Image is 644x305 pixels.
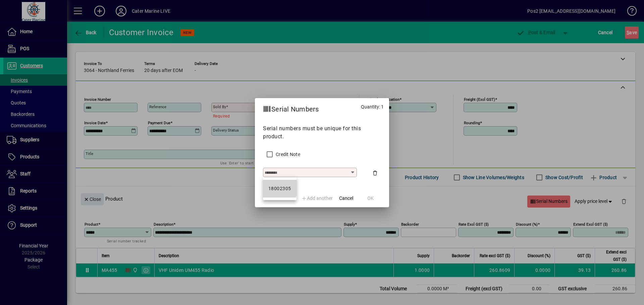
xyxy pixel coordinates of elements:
mat-option: 18002305 [263,180,297,198]
mat-error: Required [265,177,352,184]
div: 18002305 [268,185,291,192]
div: Quantity: 1 [356,98,389,118]
button: Cancel [335,193,357,205]
label: Credit Note [274,151,300,158]
p: Serial numbers must be unique for this product. [263,125,381,141]
h2: Serial Numbers [255,98,327,118]
span: Cancel [339,195,353,202]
